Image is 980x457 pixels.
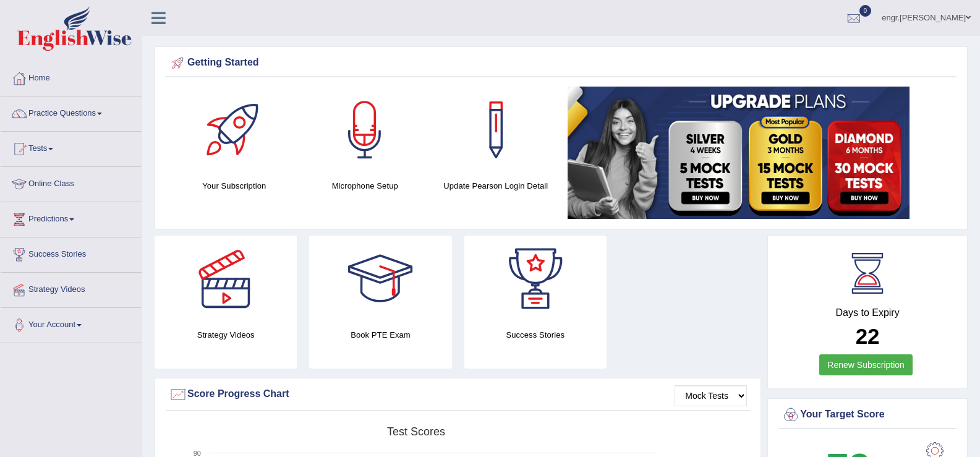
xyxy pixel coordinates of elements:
img: small5.jpg [568,87,910,219]
span: 0 [859,5,872,17]
h4: Update Pearson Login Detail [437,179,555,192]
a: Home [1,61,142,92]
tspan: Test scores [387,425,445,438]
div: Getting Started [169,54,953,72]
text: 90 [194,450,201,457]
a: Tests [1,132,142,163]
a: Predictions [1,202,142,233]
div: Score Progress Chart [169,385,747,404]
h4: Strategy Videos [155,328,297,341]
a: Success Stories [1,237,142,268]
h4: Book PTE Exam [309,328,451,341]
a: Online Class [1,167,142,198]
a: Renew Subscription [819,354,913,375]
h4: Success Stories [464,328,607,341]
a: Practice Questions [1,96,142,127]
b: 22 [856,324,880,348]
h4: Your Subscription [175,179,294,192]
h4: Microphone Setup [306,179,425,192]
div: Your Target Score [782,406,953,424]
a: Your Account [1,308,142,339]
a: Strategy Videos [1,273,142,304]
h4: Days to Expiry [782,307,953,318]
